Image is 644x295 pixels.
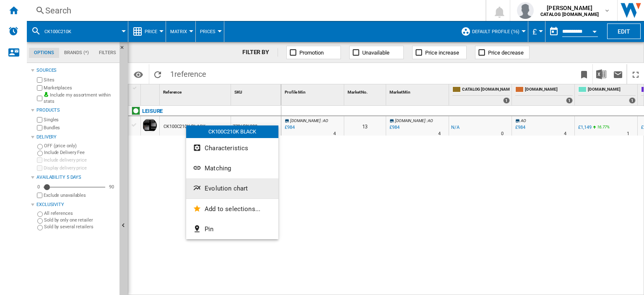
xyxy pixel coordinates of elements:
[186,199,278,219] button: Add to selections...
[205,225,213,233] span: Pin
[186,219,278,239] button: Pin...
[205,205,260,213] span: Add to selections...
[205,164,231,172] span: Matching
[186,178,278,198] button: Evolution chart
[186,158,278,178] button: Matching
[205,185,248,192] span: Evolution chart
[186,138,278,158] button: Characteristics
[186,125,278,138] div: CK100C210K BLACK
[205,144,248,152] span: Characteristics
